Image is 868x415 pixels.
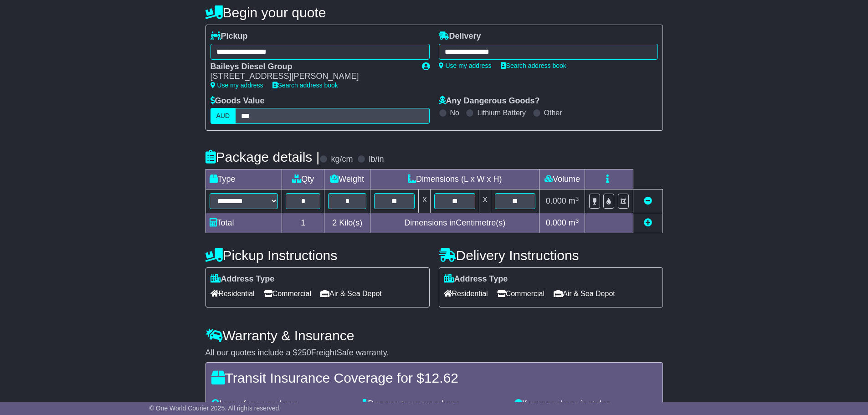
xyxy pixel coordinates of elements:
[149,405,281,412] span: © One World Courier 2025. All rights reserved.
[332,218,337,227] span: 2
[205,169,282,190] td: Type
[439,96,540,106] label: Any Dangerous Goods?
[539,169,585,190] td: Volume
[264,287,311,301] span: Commercial
[282,213,324,233] td: 1
[211,31,248,41] label: Pickup
[205,348,663,358] div: All our quotes include a $ FreightSafe warranty.
[211,96,265,106] label: Goods Value
[644,218,652,227] a: Add new item
[331,154,353,164] label: kg/cm
[205,328,663,343] h4: Warranty & Insurance
[370,169,539,190] td: Dimensions (L x W x H)
[211,370,657,385] h4: Transit Insurance Coverage for $
[419,190,431,213] td: x
[324,213,370,233] td: Kilo(s)
[211,287,255,301] span: Residential
[479,190,491,213] td: x
[644,196,652,205] a: Remove this item
[501,62,566,69] a: Search address book
[358,399,510,409] div: Damage to your package
[510,399,662,409] div: If your package is stolen
[370,213,539,233] td: Dimensions in Centimetre(s)
[272,82,338,89] a: Search address book
[477,108,526,117] label: Lithium Battery
[424,370,458,385] span: 12.62
[298,348,311,357] span: 250
[205,149,320,164] h4: Package details |
[569,196,579,205] span: m
[205,248,430,263] h4: Pickup Instructions
[544,108,562,117] label: Other
[205,5,663,20] h4: Begin your quote
[575,217,579,224] sup: 3
[554,287,615,301] span: Air & Sea Depot
[211,72,413,82] div: [STREET_ADDRESS][PERSON_NAME]
[439,62,492,69] a: Use my address
[320,287,382,301] span: Air & Sea Depot
[324,169,370,190] td: Weight
[546,196,566,205] span: 0.000
[211,62,413,72] div: Baileys Diesel Group
[211,82,263,89] a: Use my address
[569,218,579,227] span: m
[369,154,384,164] label: lb/in
[439,31,481,41] label: Delivery
[207,399,359,409] div: Loss of your package
[211,274,275,284] label: Address Type
[444,287,488,301] span: Residential
[546,218,566,227] span: 0.000
[439,248,663,263] h4: Delivery Instructions
[282,169,324,190] td: Qty
[444,274,508,284] label: Address Type
[211,108,236,124] label: AUD
[450,108,459,117] label: No
[205,213,282,233] td: Total
[575,195,579,202] sup: 3
[497,287,544,301] span: Commercial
